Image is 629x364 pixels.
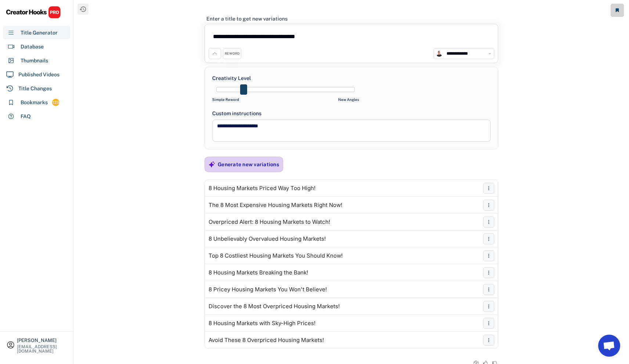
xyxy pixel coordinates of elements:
div: Bookmarks [21,99,48,106]
div: [EMAIL_ADDRESS][DOMAIN_NAME] [17,345,67,353]
div: Discover the 8 Most Overpriced Housing Markets! [209,303,340,309]
div: The 8 Most Expensive Housing Markets Right Now! [209,202,342,208]
div: FAQ [21,113,31,120]
div: Simple Reword [212,97,239,102]
div: REWORD [225,51,239,56]
div: 8 Housing Markets with Sky-High Prices! [209,320,315,326]
div: 8 Pricey Housing Markets You Won't Believe! [209,287,327,292]
div: 125 [52,99,59,106]
div: Thumbnails [21,57,48,65]
a: Open chat [598,335,620,357]
div: Top 8 Costliest Housing Markets You Should Know! [209,253,343,259]
div: New Angles [338,97,359,102]
div: Generate new variations [218,161,279,168]
div: Avoid These 8 Overpriced Housing Markets! [209,337,324,343]
div: Custom instructions [212,110,491,117]
div: 8 Unbelievably Overvalued Housing Markets! [209,236,326,242]
div: Overpriced Alert: 8 Housing Markets to Watch! [209,219,330,225]
div: Published Videos [18,71,59,79]
div: Title Generator [21,29,58,37]
div: 8 Housing Markets Priced Way Too High! [209,185,315,191]
img: CHPRO%20Logo.svg [6,6,61,19]
div: 8 Housing Markets Breaking the Bank! [209,270,308,276]
div: Title Changes [18,85,52,92]
div: Database [21,43,44,51]
div: Enter a title to get new variations [206,15,288,22]
img: channels4_profile.jpg [436,50,442,57]
div: [PERSON_NAME] [17,338,67,343]
div: Creativity Level [212,74,251,82]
